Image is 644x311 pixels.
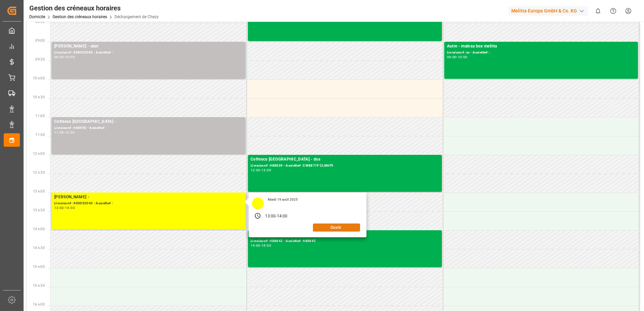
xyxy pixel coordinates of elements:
span: 13 h 30 [33,208,45,212]
button: Melitta Europa GmbH & Co. KG [509,4,590,17]
a: Domicile [29,14,45,19]
div: 14:00 [277,213,288,219]
div: Autre - mainsa box melitta [447,43,636,50]
div: 09:00 [54,56,64,59]
span: 14 h 00 [33,227,45,231]
span: 14 h 30 [33,246,45,250]
div: 13:00 [54,206,64,209]
div: Livraison# :400052085 - Assiette# : [54,50,243,56]
div: Livraison# :488839 - Assiette# :CW8871F CLI86F5 [251,163,439,169]
span: 12 h 30 [33,171,45,174]
div: - [64,56,65,59]
span: 10 h 00 [33,76,45,80]
div: - [64,131,65,134]
div: 12:00 [65,131,75,134]
div: Livraison# :400052040 - Assiette# : [54,201,243,206]
button: Centre d’aide [606,3,621,19]
div: - [64,206,65,209]
div: 14:00 [251,244,260,247]
span: 11:00 [35,114,45,118]
div: Livraison# :488842 - Assiette# :488842 [251,238,439,244]
div: 09:00 [447,56,457,59]
div: Livraison# :xx - Assiette# : [447,50,636,56]
div: 13:00 [265,213,276,219]
span: 13 h 00 [33,189,45,193]
a: Gestion des créneaux horaires [53,14,107,19]
div: [PERSON_NAME] - skat [54,43,243,50]
div: - [260,169,261,172]
div: - [456,56,457,59]
div: - [276,213,277,219]
div: Mardi 19 août 2025 [265,197,300,202]
div: Cofresco [GEOGRAPHIC_DATA] - [54,118,243,125]
button: Ouvrir [313,223,360,232]
span: 10 h 30 [33,95,45,99]
div: 12:00 [251,169,260,172]
div: [PERSON_NAME] - [54,194,243,201]
div: 10:00 [458,56,468,59]
div: Gestion des créneaux horaires [29,3,159,13]
div: 13:00 [261,169,271,172]
span: 15 h 30 [33,284,45,287]
div: 11:00 [54,131,64,134]
span: 11:30 [35,133,45,137]
span: 15 h 00 [33,265,45,269]
div: Cofresco [GEOGRAPHIC_DATA] - dss [251,156,439,163]
div: - [260,244,261,247]
div: 15:00 [261,244,271,247]
span: 12 h 00 [33,152,45,155]
div: 10:00 [65,56,75,59]
button: Afficher 0 nouvelles notifications [590,3,606,19]
div: Livraison# :488950 - Assiette# : [54,125,243,131]
span: 09:30 [35,58,45,61]
span: 16 h 00 [33,303,45,306]
span: 09:00 [35,39,45,42]
font: Melitta Europa GmbH & Co. KG [511,7,577,14]
div: 14:00 [65,206,75,209]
